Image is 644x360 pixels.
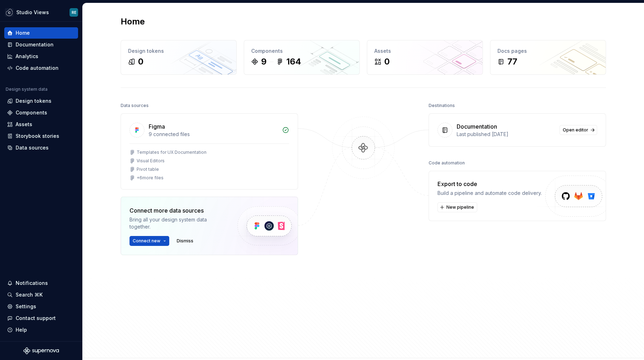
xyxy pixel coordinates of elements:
[121,16,145,27] h2: Home
[437,190,542,197] div: Build a pipeline and automate code delivery.
[244,40,360,75] a: Components9164
[72,10,76,15] div: RE
[16,303,36,310] div: Settings
[16,326,27,333] div: Help
[138,56,143,67] div: 0
[384,56,390,67] div: 0
[429,158,465,168] div: Code automation
[137,158,165,164] div: Visual Editors
[560,125,597,135] a: Open editor
[4,324,78,336] button: Help
[4,95,78,107] a: Design tokens
[16,41,54,48] div: Documentation
[137,175,164,181] div: + 6 more files
[121,113,298,190] a: Figma9 connected filesTemplates for UX DocumentationVisual EditorsPivot table+6more files
[16,280,48,287] div: Notifications
[121,101,149,111] div: Data sources
[16,315,56,322] div: Contact support
[286,56,301,67] div: 164
[457,122,497,131] div: Documentation
[374,47,475,55] div: Assets
[4,289,78,300] button: Search ⌘K
[4,142,78,153] a: Data sources
[4,119,78,130] a: Assets
[4,107,78,118] a: Components
[437,180,542,188] div: Export to code
[16,97,51,105] div: Design tokens
[130,206,225,215] div: Connect more data sources
[457,131,555,138] div: Last published [DATE]
[446,204,474,210] span: New pipeline
[4,27,78,39] a: Home
[121,40,237,75] a: Design tokens0
[149,122,165,131] div: Figma
[4,277,78,289] button: Notifications
[4,51,78,62] a: Analytics
[4,130,78,142] a: Storybook stories
[133,238,160,244] span: Connect new
[149,131,278,138] div: 9 connected files
[497,47,599,55] div: Docs pages
[16,53,38,60] div: Analytics
[1,5,81,20] button: Studio ViewsRE
[16,133,59,140] div: Storybook stories
[367,40,483,75] a: Assets0
[251,47,352,55] div: Components
[437,202,477,212] button: New pipeline
[16,121,32,128] div: Assets
[490,40,606,75] a: Docs pages77
[4,39,78,50] a: Documentation
[261,56,266,67] div: 9
[16,64,59,72] div: Code automation
[16,291,43,298] div: Search ⌘K
[128,47,229,55] div: Design tokens
[130,216,225,230] div: Bring all your design system data together.
[16,144,49,151] div: Data sources
[5,8,13,17] img: f5634f2a-3c0d-4c0b-9dc3-3862a3e014c7.png
[16,9,49,16] div: Studio Views
[563,127,588,133] span: Open editor
[429,101,455,111] div: Destinations
[507,56,517,67] div: 77
[137,167,159,172] div: Pivot table
[177,238,193,244] span: Dismiss
[4,62,78,74] a: Code automation
[4,313,78,324] button: Contact support
[130,236,169,246] button: Connect new
[4,301,78,312] a: Settings
[6,86,48,92] div: Design system data
[174,236,197,246] button: Dismiss
[137,150,207,155] div: Templates for UX Documentation
[16,109,47,116] div: Components
[16,29,30,36] div: Home
[23,347,59,354] svg: Supernova Logo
